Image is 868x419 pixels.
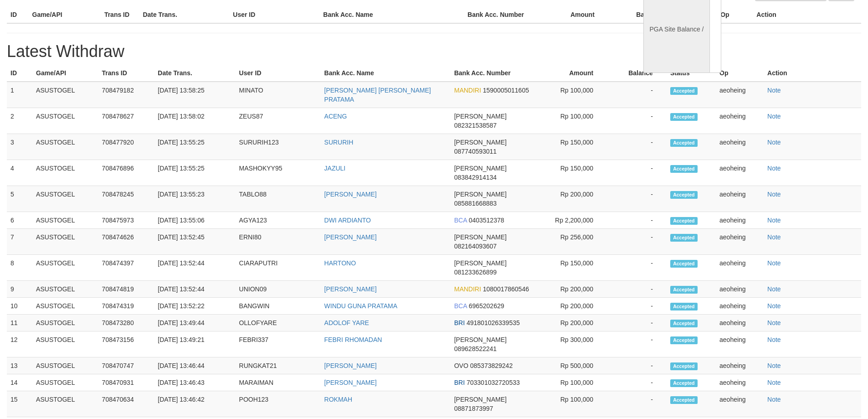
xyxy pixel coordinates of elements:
[32,315,98,331] td: ASUSTOGEL
[236,134,321,160] td: SURURIH123
[537,212,607,229] td: Rp 2,200,000
[32,212,98,229] td: ASUSTOGEL
[483,87,529,94] span: 1590005011605
[324,259,356,267] a: HARTONO
[32,281,98,298] td: ASUSTOGEL
[154,82,235,108] td: [DATE] 13:58:25
[607,65,667,82] th: Balance
[537,315,607,331] td: Rp 200,000
[670,191,698,199] span: Accepted
[236,255,321,281] td: CIARAPUTRI
[767,336,781,343] a: Note
[767,191,781,198] a: Note
[154,374,235,391] td: [DATE] 13:46:43
[7,108,32,134] td: 2
[7,298,32,315] td: 10
[454,174,497,181] span: 083842914134
[454,165,507,172] span: [PERSON_NAME]
[607,212,667,229] td: -
[454,148,497,155] span: 087740593011
[98,374,154,391] td: 708470931
[324,87,431,103] a: [PERSON_NAME] [PERSON_NAME] PRATAMA
[536,6,608,23] th: Amount
[324,319,369,326] a: ADOLOF YARE
[7,82,32,108] td: 1
[236,186,321,212] td: TABLO88
[7,374,32,391] td: 14
[32,229,98,255] td: ASUSTOGEL
[454,191,507,198] span: [PERSON_NAME]
[229,6,319,23] th: User ID
[670,286,698,294] span: Accepted
[98,65,154,82] th: Trans ID
[154,331,235,357] td: [DATE] 13:49:21
[98,315,154,331] td: 708473280
[454,259,507,267] span: [PERSON_NAME]
[670,139,698,147] span: Accepted
[483,285,529,293] span: 1080017860546
[764,65,861,82] th: Action
[607,281,667,298] td: -
[451,65,537,82] th: Bank Acc. Number
[454,362,468,369] span: OVO
[670,362,698,370] span: Accepted
[670,336,698,344] span: Accepted
[454,396,507,403] span: [PERSON_NAME]
[667,65,716,82] th: Status
[670,87,698,95] span: Accepted
[607,229,667,255] td: -
[32,82,98,108] td: ASUSTOGEL
[32,374,98,391] td: ASUSTOGEL
[537,134,607,160] td: Rp 150,000
[767,379,781,386] a: Note
[767,139,781,146] a: Note
[537,391,607,417] td: Rp 100,000
[154,229,235,255] td: [DATE] 13:52:45
[98,160,154,186] td: 708476896
[29,6,101,23] th: Game/API
[154,160,235,186] td: [DATE] 13:55:25
[236,160,321,186] td: MASHOKYY95
[154,134,235,160] td: [DATE] 13:55:25
[537,357,607,374] td: Rp 500,000
[670,234,698,242] span: Accepted
[607,298,667,315] td: -
[716,108,764,134] td: aeoheing
[464,6,536,23] th: Bank Acc. Number
[154,391,235,417] td: [DATE] 13:46:42
[98,391,154,417] td: 708470634
[753,6,861,23] th: Action
[454,302,467,310] span: BCA
[154,108,235,134] td: [DATE] 13:58:02
[154,281,235,298] td: [DATE] 13:52:44
[154,298,235,315] td: [DATE] 13:52:22
[324,113,347,120] a: ACENG
[537,160,607,186] td: Rp 150,000
[154,357,235,374] td: [DATE] 13:46:44
[537,65,607,82] th: Amount
[670,379,698,387] span: Accepted
[670,320,698,327] span: Accepted
[454,217,467,224] span: BCA
[7,281,32,298] td: 9
[324,362,377,369] a: [PERSON_NAME]
[324,165,346,172] a: JAZULI
[236,331,321,357] td: FEBRI337
[716,374,764,391] td: aeoheing
[98,212,154,229] td: 708475973
[607,134,667,160] td: -
[670,217,698,225] span: Accepted
[7,65,32,82] th: ID
[767,87,781,94] a: Note
[670,113,698,121] span: Accepted
[470,362,513,369] span: 085373829242
[7,255,32,281] td: 8
[7,186,32,212] td: 5
[32,331,98,357] td: ASUSTOGEL
[454,87,481,94] span: MANDIRI
[7,134,32,160] td: 3
[98,229,154,255] td: 708474626
[767,233,781,241] a: Note
[7,391,32,417] td: 15
[607,255,667,281] td: -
